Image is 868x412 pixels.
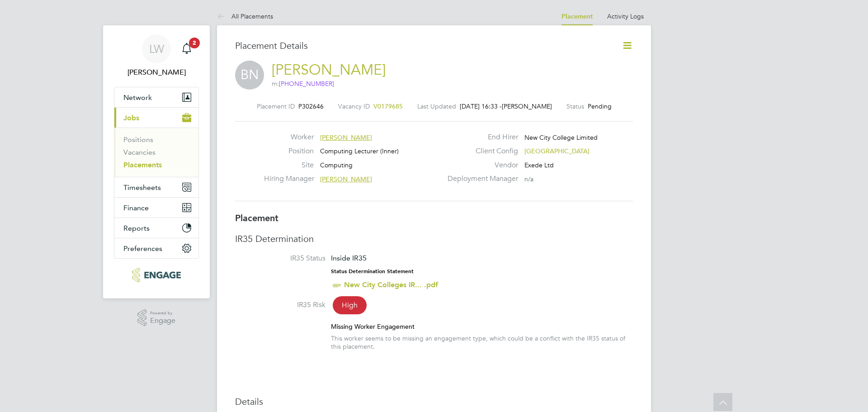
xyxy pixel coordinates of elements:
[123,183,161,192] span: Timesheets
[123,135,153,144] a: Positions
[123,148,156,156] a: Vacancies
[114,34,199,78] a: LW[PERSON_NAME]
[123,93,152,102] span: Network
[442,174,518,184] label: Deployment Manager
[561,13,593,20] a: Placement
[373,102,403,110] span: V0179685
[264,161,314,170] label: Site
[123,114,139,122] span: Jobs
[114,67,199,78] span: Louis Warner
[331,334,633,350] div: This worker seems to be missing an engagement type, which could be a conflict with the IR35 statu...
[235,396,633,407] h3: Details
[331,268,414,275] strong: Status Determination Statement
[588,102,612,110] span: Pending
[103,25,210,298] nav: Main navigation
[279,80,334,88] span: [PHONE_NUMBER]
[607,12,644,20] a: Activity Logs
[298,102,324,110] span: P302646
[338,102,370,110] label: Vacancy ID
[123,204,149,212] span: Finance
[123,224,150,232] span: Reports
[344,280,438,289] a: New City Colleges IR... .pdf
[502,102,552,110] span: [PERSON_NAME]
[333,296,367,314] span: High
[524,161,554,169] span: Exede Ltd
[331,254,367,262] span: Inside IR35
[264,133,314,142] label: Worker
[235,61,264,90] span: BN
[149,43,164,55] span: LW
[114,238,198,258] button: Preferences
[123,161,162,169] a: Placements
[114,198,198,218] button: Finance
[264,174,314,184] label: Hiring Manager
[272,80,334,88] span: m:
[114,128,198,177] div: Jobs
[566,102,584,110] label: Status
[235,40,608,52] h3: Placement Details
[257,102,295,110] label: Placement ID
[114,87,198,107] button: Network
[235,213,278,223] b: Placement
[114,177,198,197] button: Timesheets
[320,147,399,155] span: Computing Lecturer (Inner)
[235,233,633,245] h3: IR35 Determination
[114,218,198,238] button: Reports
[235,254,325,263] label: IR35 Status
[460,102,502,110] span: [DATE] 16:33 -
[272,61,386,79] a: [PERSON_NAME]
[320,161,353,169] span: Computing
[524,147,590,155] span: [GEOGRAPHIC_DATA]
[114,108,198,128] button: Jobs
[442,133,518,142] label: End Hirer
[189,38,200,48] span: 2
[178,34,196,63] a: 2
[132,268,180,282] img: xede-logo-retina.png
[264,147,314,156] label: Position
[524,133,598,142] span: New City College Limited
[442,147,518,156] label: Client Config
[417,102,456,110] label: Last Updated
[150,317,175,325] span: Engage
[235,300,325,310] label: IR35 Risk
[442,161,518,170] label: Vendor
[123,244,162,253] span: Preferences
[150,309,175,317] span: Powered by
[114,268,199,282] a: Go to home page
[217,12,273,20] a: All Placements
[137,309,176,327] a: Powered byEngage
[320,133,372,142] span: [PERSON_NAME]
[320,175,372,183] span: [PERSON_NAME]
[524,175,533,183] span: n/a
[331,322,633,331] div: Missing Worker Engagement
